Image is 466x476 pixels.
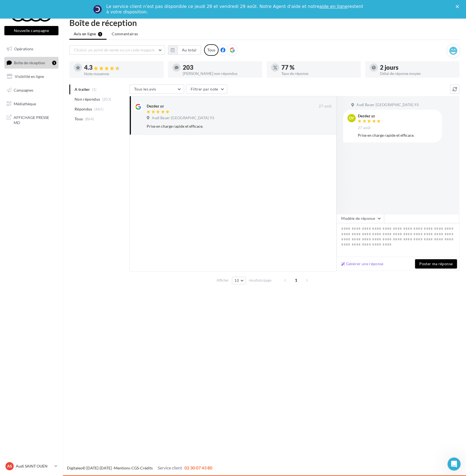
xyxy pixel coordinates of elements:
div: Prise en charge rapide et efficace. [147,124,296,129]
div: Tous [204,44,219,56]
button: Générer une réponse [339,261,386,267]
span: résultats/page [249,278,272,283]
div: Taux de réponse [281,72,356,75]
a: Mentions [114,466,130,470]
span: Répondus [75,106,92,112]
span: AFFICHAGE PRESSE MD [14,114,56,125]
div: Délai de réponse moyen [380,72,455,75]
a: Digitaleo [67,466,82,470]
span: Choisir un point de vente ou un code magasin [74,48,155,52]
img: Profile image for Service-Client [93,5,102,14]
div: [PERSON_NAME] non répondus [183,72,258,75]
div: 203 [183,65,258,71]
div: 4.3 [84,65,159,71]
a: Opérations [3,43,60,55]
span: Non répondus [75,97,100,102]
div: Boîte de réception [69,19,459,27]
span: Commentaires [112,31,138,37]
a: Médiathèque [3,98,60,110]
iframe: Intercom live chat [447,457,461,471]
div: 77 % [281,65,356,71]
button: Au total [168,45,201,55]
span: Tous [75,116,83,122]
span: (661) [94,107,104,111]
button: Poster ma réponse [415,259,457,268]
span: 27 août [358,125,371,130]
a: aide en ligne [319,4,347,9]
a: CGS [131,466,139,470]
span: Audi Bauer [GEOGRAPHIC_DATA] 93 [356,103,419,107]
span: 27 août [319,104,332,109]
div: Note moyenne [84,72,159,76]
span: Service client [158,465,182,470]
span: Campagnes [14,88,33,92]
span: Opérations [14,46,33,51]
span: (864) [85,117,94,121]
span: Visibilité en ligne [15,74,44,79]
button: Nouvelle campagne [4,26,58,35]
button: Au total [177,45,201,55]
span: Audi Bauer [GEOGRAPHIC_DATA] 93 [152,116,214,121]
div: 1 [52,61,56,65]
span: Afficher [217,278,229,283]
span: 1 [292,276,300,285]
span: © [DATE]-[DATE] - - - [67,466,212,470]
div: Fermer [456,5,461,8]
a: Visibilité en ligne [3,71,60,82]
a: Crédits [140,466,153,470]
span: 10 [234,278,239,283]
span: 02 30 07 43 80 [184,465,212,470]
button: 10 [232,277,246,284]
span: Dy [349,115,354,121]
div: Dezdez yz [147,103,164,109]
a: AS Audi SAINT OUEN [4,461,58,471]
span: Médiathèque [14,101,36,106]
span: (203) [102,97,111,101]
button: Tous les avis [129,84,184,94]
div: Prise en charge rapide et efficace. [358,133,438,138]
a: AFFICHAGE PRESSE MD [3,112,60,128]
div: Le service client n'est pas disponible ce jeudi 28 et vendredi 29 août. Notre Agent d'aide et not... [106,4,364,15]
button: Modèle de réponse [337,214,384,223]
a: Boîte de réception1 [3,57,60,69]
p: Audi SAINT OUEN [16,463,52,469]
span: AS [7,463,12,469]
div: 2 jours [380,65,455,71]
span: Boîte de réception [14,60,45,65]
div: Dezdez yz [358,114,382,118]
span: Tous les avis [134,87,156,91]
button: Filtrer par note [186,84,227,94]
button: Choisir un point de vente ou un code magasin [69,45,165,55]
a: Campagnes [3,84,60,96]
